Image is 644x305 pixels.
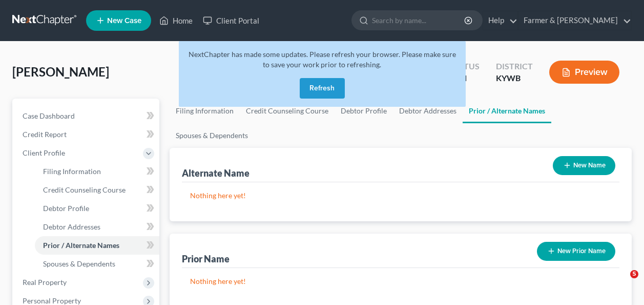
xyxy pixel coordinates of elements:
[43,204,89,213] span: Debtor Profile
[35,199,159,218] a: Debtor Profile
[23,296,81,305] span: Personal Property
[190,276,611,287] p: Nothing here yet!
[35,181,159,199] a: Credit Counseling Course
[496,61,533,72] div: District
[43,167,101,176] span: Filing Information
[43,259,115,268] span: Spouses & Dependents
[549,61,619,84] button: Preview
[23,111,75,120] span: Case Dashboard
[35,255,159,273] a: Spouses & Dependents
[43,185,126,194] span: Credit Counseling Course
[14,125,159,144] a: Credit Report
[553,156,615,175] button: New Name
[300,78,345,99] button: Refresh
[182,167,250,179] div: Alternate Name
[154,11,198,30] a: Home
[23,130,67,139] span: Credit Report
[35,236,159,255] a: Prior / Alternate Names
[198,11,264,30] a: Client Portal
[170,99,240,123] a: Filing Information
[14,107,159,125] a: Case Dashboard
[35,162,159,181] a: Filing Information
[35,218,159,236] a: Debtor Addresses
[609,270,634,295] iframe: Intercom live chat
[23,148,65,157] span: Client Profile
[518,11,631,30] a: Farmer & [PERSON_NAME]
[463,99,551,123] a: Prior / Alternate Names
[23,278,67,287] span: Real Property
[182,253,230,265] div: Prior Name
[12,64,109,79] span: [PERSON_NAME]
[43,241,119,250] span: Prior / Alternate Names
[189,50,456,69] span: NextChapter has made some updates. Please refresh your browser. Please make sure to save your wor...
[190,190,611,201] p: Nothing here yet!
[483,11,517,30] a: Help
[43,222,100,231] span: Debtor Addresses
[170,123,254,148] a: Spouses & Dependents
[496,72,533,84] div: KYWB
[372,11,466,30] input: Search by name...
[537,242,615,261] button: New Prior Name
[107,17,141,25] span: New Case
[630,270,638,278] span: 5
